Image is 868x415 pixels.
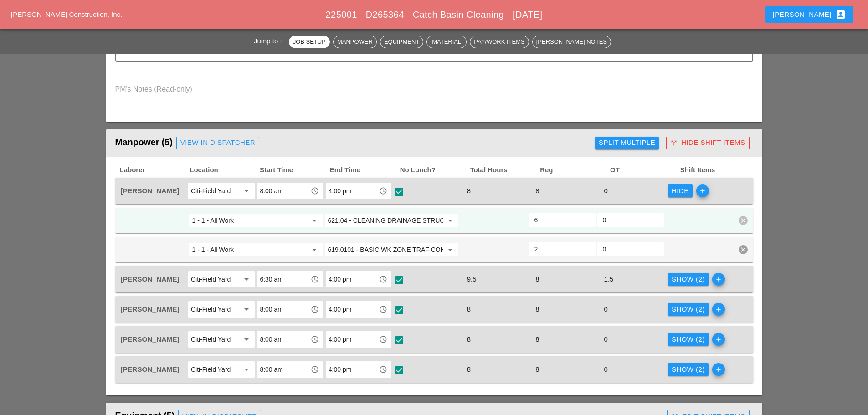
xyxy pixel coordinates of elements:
span: 0 [601,187,611,195]
div: Citi-Field Yard [191,187,231,195]
span: 8 [463,305,474,313]
i: arrow_drop_down [445,244,456,255]
span: Jump to : [254,37,286,45]
button: [PERSON_NAME] Notes [532,36,611,48]
div: Equipment [384,37,419,46]
span: No Lunch? [399,165,469,175]
span: 8 [463,187,474,195]
i: add [712,303,725,316]
div: Manpower (5) [115,134,592,152]
div: Show (2) [672,334,705,345]
span: OT [609,165,679,175]
i: arrow_drop_down [309,215,320,226]
div: Citi-Field Yard [191,365,231,374]
button: Equipment [380,36,423,48]
i: call_split [670,139,678,147]
button: Split Multiple [595,137,659,149]
input: OT Hours [603,213,658,227]
div: Show (2) [672,304,705,315]
div: Show (2) [672,274,705,285]
i: arrow_drop_down [241,274,252,285]
i: access_time [379,275,387,283]
span: 8 [532,187,543,195]
span: 0 [601,335,611,343]
i: arrow_drop_down [445,215,456,226]
span: 8 [532,335,543,343]
textarea: PM's Notes (Read-only) [115,82,753,104]
a: View in Dispatcher [176,137,259,149]
i: access_time [379,305,387,313]
i: arrow_drop_down [241,185,252,196]
i: add [712,273,725,286]
input: OT Hours [603,242,658,256]
span: Total Hours [469,165,539,175]
i: clear [739,216,748,225]
input: 619.0101 [328,242,443,257]
i: access_time [379,187,387,195]
i: access_time [379,335,387,343]
span: 9.5 [463,275,480,283]
input: Hours [534,213,590,227]
button: Hide Shift Items [666,137,749,149]
i: add [696,184,709,197]
span: Shift Items [679,165,750,175]
i: arrow_drop_down [241,364,252,375]
div: [PERSON_NAME] [773,9,846,20]
a: [PERSON_NAME] Construction, Inc. [11,10,122,18]
input: Hours [534,242,590,256]
button: Show (2) [668,303,709,316]
div: Hide Shift Items [670,138,745,148]
div: Split Multiple [599,138,655,148]
input: 1 [192,242,307,257]
i: access_time [311,187,319,195]
span: 1.5 [601,275,617,283]
div: Citi-Field Yard [191,305,231,313]
div: Material [431,37,462,46]
span: [PERSON_NAME] [121,305,180,313]
span: 8 [463,365,474,373]
span: 0 [601,365,611,373]
button: [PERSON_NAME] [765,6,853,23]
button: Show (2) [668,363,709,376]
span: Start Time [259,165,329,175]
div: [PERSON_NAME] Notes [536,37,607,46]
button: Job Setup [289,36,330,48]
span: End Time [329,165,399,175]
i: arrow_drop_down [309,244,320,255]
i: account_box [835,9,846,20]
i: access_time [379,365,387,374]
div: Show (2) [672,364,705,375]
span: 8 [532,275,543,283]
i: clear [739,245,748,254]
i: add [712,333,725,346]
button: Material [426,36,467,48]
div: Hide [672,186,689,196]
span: 8 [532,365,543,373]
div: Citi-Field Yard [191,335,231,343]
span: Reg [539,165,609,175]
div: Job Setup [293,37,326,46]
i: access_time [311,365,319,374]
div: Manpower [337,37,373,46]
button: Hide [668,184,693,197]
i: arrow_drop_down [241,304,252,315]
span: Laborer [119,165,189,175]
i: access_time [311,305,319,313]
span: 8 [463,335,474,343]
input: 621.04 [328,213,443,228]
i: arrow_drop_down [241,334,252,345]
button: Manpower [333,36,377,48]
span: [PERSON_NAME] [121,335,180,343]
i: add [712,363,725,376]
i: access_time [311,275,319,283]
span: [PERSON_NAME] [121,275,180,283]
button: Show (2) [668,273,709,286]
span: 8 [532,305,543,313]
i: access_time [311,335,319,343]
span: 0 [601,305,611,313]
input: 1 [192,213,307,228]
span: [PERSON_NAME] [121,365,180,373]
span: Location [189,165,259,175]
div: Pay/Work Items [474,37,524,46]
